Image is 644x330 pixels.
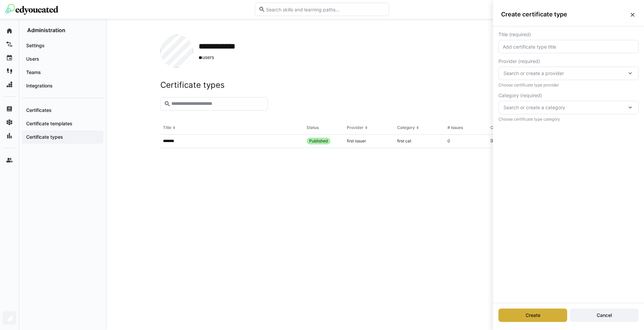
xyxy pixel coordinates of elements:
span: Search or create a provider [503,70,627,77]
input: Search skills and learning paths… [265,6,385,12]
span: Published [309,138,328,144]
div: Category [397,125,415,130]
button: Create [498,309,567,322]
span: Choose certificate type category [498,117,560,122]
div: 0 [447,138,450,144]
button: Cancel [570,309,639,322]
div: # Issues [447,125,463,130]
div: Created by [490,125,512,130]
div: Status [307,125,319,130]
div: Provider [347,125,364,130]
div: Title [163,125,171,130]
span: Create certificate type [501,11,629,18]
span: users [199,54,250,61]
span: Choose certificate type provider [498,83,559,87]
div: [PERSON_NAME] [490,138,523,144]
span: Category (required) [498,93,542,98]
div: first cat [397,138,411,144]
span: Provider (required) [498,59,540,64]
div: first issuer [347,138,366,144]
span: Title (required) [498,32,531,37]
input: Add certificate type title [502,44,635,50]
h2: Certificate types [160,80,225,90]
span: Cancel [596,312,613,319]
span: Search or create a category [503,104,627,111]
span: Create [525,312,541,319]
